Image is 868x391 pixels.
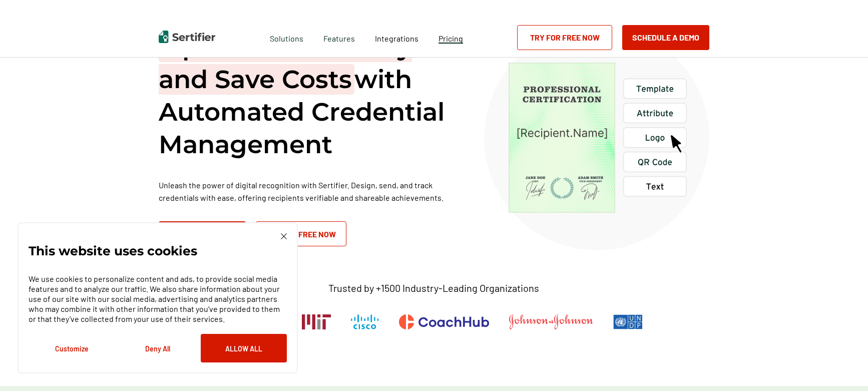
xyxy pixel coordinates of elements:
img: Sertifier | Digital Credentialing Platform [159,31,215,43]
p: We use cookies to personalize content and ads, to provide social media features and to analyze ou... [29,274,287,324]
button: Deny All [115,334,201,362]
a: Pricing [439,31,463,44]
img: Cisco [351,314,379,329]
p: Unleash the power of digital recognition with Sertifier. Design, send, and track credentials with... [159,179,459,204]
span: Integrations [375,34,418,43]
a: Integrations [375,31,418,44]
button: Schedule a Demo [622,25,709,50]
p: This website uses cookies [29,246,197,256]
a: Try for Free Now [517,25,612,50]
img: Massachusetts Institute of Technology [302,314,331,329]
a: Try for Free Now [256,221,346,246]
img: UNDP [613,314,643,329]
h1: with Automated Credential Management [159,31,459,161]
p: Trusted by +1500 Industry-Leading Organizations [328,282,539,294]
button: Customize [29,334,115,362]
span: Features [323,31,355,44]
span: Pricing [439,34,463,43]
button: Schedule a Demo [159,221,246,246]
img: CoachHub [399,314,489,329]
iframe: Chat Widget [818,343,868,391]
g: Text [646,183,663,190]
g: Template [637,86,674,94]
img: Cookie Popup Close [281,233,287,239]
span: Solutions [270,31,303,44]
img: Johnson & Johnson [509,314,593,329]
button: Allow All [201,334,287,362]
